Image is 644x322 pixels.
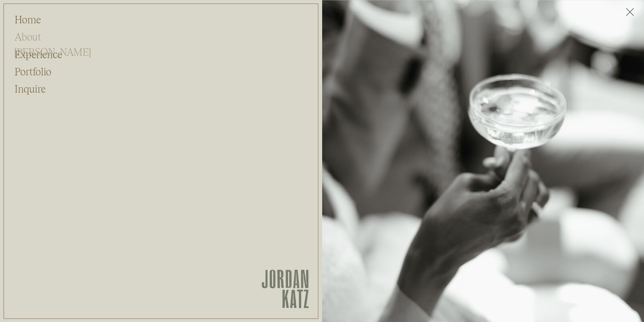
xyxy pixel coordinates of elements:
a: Inquire [15,81,51,94]
a: Portfolio [15,64,51,77]
a: About [PERSON_NAME] [15,29,80,42]
a: Home [15,12,51,25]
a: Experience [15,47,74,59]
